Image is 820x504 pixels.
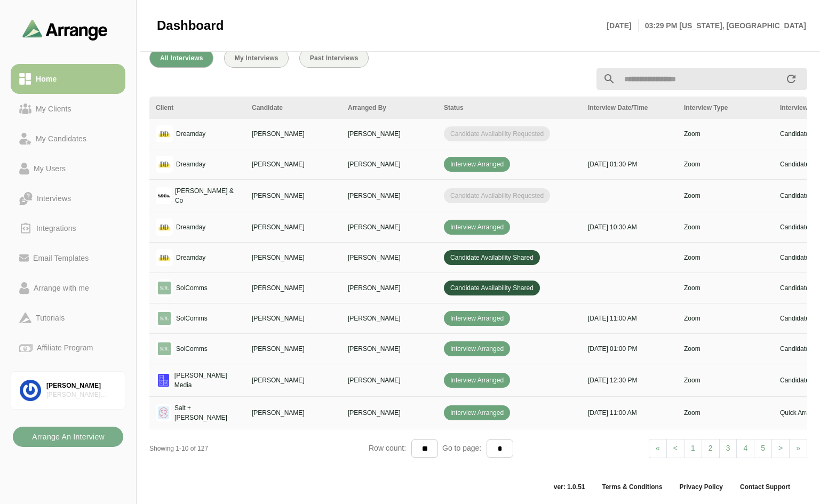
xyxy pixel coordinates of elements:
p: [PERSON_NAME] Media [174,371,239,390]
p: [PERSON_NAME] [348,408,431,418]
p: [PERSON_NAME] [348,222,431,232]
p: [DATE] 01:00 PM [588,344,671,354]
p: Zoom [684,375,767,385]
p: [PERSON_NAME] [348,283,431,293]
p: [DATE] [607,19,638,32]
a: [PERSON_NAME][PERSON_NAME] Associates [11,371,125,410]
div: [PERSON_NAME] [46,381,116,390]
img: logo [156,187,172,204]
p: [DATE] 11:00 AM [588,314,671,323]
p: Zoom [684,129,767,139]
p: [DATE] 11:00 AM [588,408,671,418]
p: [PERSON_NAME] [252,159,335,169]
div: Email Templates [29,252,93,265]
button: All Interviews [149,49,213,68]
p: Dreamday [176,253,205,262]
p: Dreamday [176,159,205,169]
a: My Candidates [11,124,125,154]
a: Affiliate Program [11,333,125,363]
div: Integrations [32,222,81,235]
span: My Interviews [234,54,278,62]
span: ver: 1.0.51 [545,483,594,491]
span: Candidate Availability Requested [444,188,550,203]
p: [PERSON_NAME] [252,408,335,418]
span: Dashboard [157,18,224,34]
p: Zoom [684,314,767,323]
span: Interview Arranged [444,220,510,235]
span: > [778,444,783,452]
p: [PERSON_NAME] [252,375,335,385]
p: Zoom [684,408,767,418]
span: Past Interviews [309,54,359,62]
div: Candidate [252,103,335,113]
span: Interview Arranged [444,405,510,420]
img: logo [156,249,173,266]
a: 3 [719,439,737,458]
p: [PERSON_NAME] [348,159,431,169]
img: logo [156,156,173,173]
span: Interview Arranged [444,373,510,388]
i: appended action [785,73,798,85]
div: Status [444,103,575,113]
p: [PERSON_NAME] [348,375,431,385]
p: [PERSON_NAME] [252,283,335,293]
p: [PERSON_NAME] [252,191,335,201]
p: [PERSON_NAME] [252,314,335,323]
div: My Users [29,162,70,175]
p: [DATE] 10:30 AM [588,222,671,232]
span: Candidate Availability Shared [444,281,540,295]
a: Tutorials [11,303,125,333]
button: Past Interviews [299,49,369,68]
p: Zoom [684,253,767,262]
img: logo [156,340,173,357]
p: Zoom [684,283,767,293]
img: logo [156,125,173,142]
a: Arrange with me [11,273,125,303]
p: Zoom [684,191,767,201]
button: Arrange An Interview [13,427,123,447]
div: Affiliate Program [33,341,97,354]
a: Privacy Policy [671,483,731,491]
p: [PERSON_NAME] [348,314,431,323]
p: [PERSON_NAME] [348,191,431,201]
p: Salt + [PERSON_NAME] [174,403,239,422]
b: Arrange An Interview [31,427,105,447]
div: Tutorials [31,311,69,324]
img: logo [156,372,171,389]
span: » [796,444,800,452]
span: Candidate Availability Requested [444,126,550,141]
p: [PERSON_NAME] [348,344,431,354]
p: [PERSON_NAME] [348,129,431,139]
span: All Interviews [160,54,203,62]
p: Dreamday [176,222,205,232]
span: Go to page: [438,444,487,452]
button: My Interviews [224,49,289,68]
div: Arrange with me [29,282,93,294]
a: Next [771,439,790,458]
a: Integrations [11,213,125,243]
div: Showing 1-10 of 127 [149,444,369,453]
a: Next [789,439,807,458]
img: arrangeai-name-small-logo.4d2b8aee.svg [22,19,108,40]
a: 4 [736,439,754,458]
p: [PERSON_NAME] [348,253,431,262]
a: 2 [702,439,720,458]
p: 03:29 PM [US_STATE], [GEOGRAPHIC_DATA] [639,19,806,32]
div: Interview Type [684,103,767,113]
div: Arranged By [348,103,431,113]
div: Interviews [33,192,75,205]
p: SolComms [176,344,208,354]
span: Candidate Availability Shared [444,250,540,265]
p: Zoom [684,159,767,169]
div: My Candidates [31,132,91,145]
p: SolComms [176,283,208,293]
p: [PERSON_NAME] [252,253,335,262]
a: 5 [754,439,772,458]
span: Interview Arranged [444,311,510,326]
a: Contact Support [731,483,799,491]
span: Interview Arranged [444,341,510,356]
p: [PERSON_NAME] [252,222,335,232]
p: [PERSON_NAME] & Co [175,186,239,205]
div: Interview Date/Time [588,103,671,113]
div: My Clients [31,102,76,115]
